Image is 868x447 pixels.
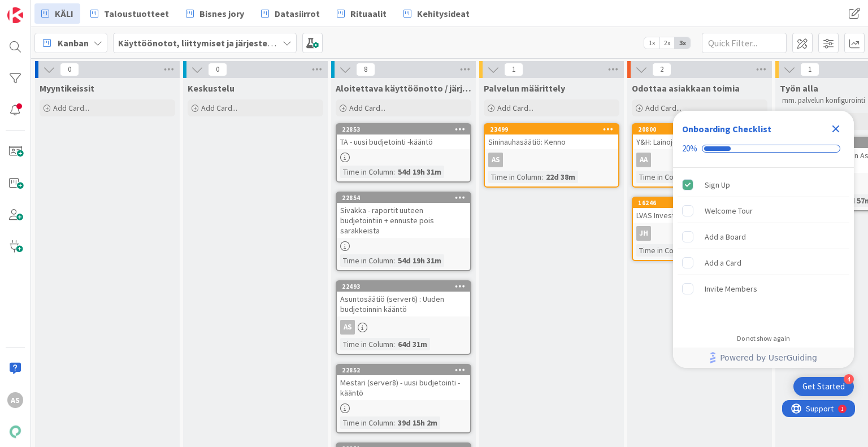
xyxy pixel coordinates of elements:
div: 22854Sivakka - raportit uuteen budjetointiin + ennuste pois sarakkeista [337,193,470,238]
div: LVAS Investment [633,208,766,223]
div: Time in Column [340,254,393,267]
div: 16246 [633,198,766,208]
div: AS [485,153,618,167]
div: 39d 15h 2m [395,416,440,429]
div: Do not show again [737,334,790,343]
span: Add Card... [201,103,237,113]
span: 2 [652,63,671,76]
div: 22852 [337,365,470,375]
img: Visit kanbanzone.com [7,7,23,23]
div: Time in Column [340,166,393,178]
div: 16246LVAS Investment [633,198,766,223]
div: 23499 [485,124,618,134]
div: 23499Sininauhasäätiö: Kenno [485,124,618,149]
div: Time in Column [340,338,393,350]
div: 22853TA - uusi budjetointi -kääntö [337,124,470,149]
div: Get Started [802,381,845,392]
div: Add a Card [705,256,741,270]
div: Add a Board is incomplete. [678,224,849,249]
div: 22853 [337,124,470,134]
div: Mestari (server8) - uusi budjetointi -kääntö [337,375,470,400]
span: : [393,254,395,267]
div: 22852Mestari (server8) - uusi budjetointi -kääntö [337,365,470,400]
div: Time in Column [636,244,689,257]
div: Add a Card is incomplete. [678,250,849,275]
div: 20% [682,144,697,154]
span: Aloitettava käyttöönotto / järjestelmänvaihto [336,83,471,94]
div: AS [337,320,470,335]
span: : [541,171,543,183]
a: Rituaalit [330,3,393,24]
div: Invite Members is incomplete. [678,276,849,301]
b: Käyttöönotot, liittymiset ja järjestelmävaihdokset [118,37,329,49]
div: Sivakka - raportit uuteen budjetointiin + ennuste pois sarakkeista [337,203,470,238]
span: Support [24,2,51,15]
img: avatar [7,424,23,440]
div: Time in Column [340,416,393,429]
div: Time in Column [636,171,689,183]
span: Myyntikeissit [40,83,94,94]
div: AA [636,153,651,167]
div: 20800 [638,125,766,133]
div: Y&H: Lainojen hallinta [633,134,766,149]
div: Asuntosäätiö (server6) : Uuden budjetoinnin kääntö [337,292,470,316]
span: Palvelun määrittely [484,83,565,94]
div: 22493Asuntosäätiö (server6) : Uuden budjetoinnin kääntö [337,281,470,316]
span: 1 [504,63,523,76]
div: 16246 [638,199,766,207]
span: Rituaalit [350,7,387,20]
span: : [393,338,395,350]
span: Datasiirrot [275,7,320,20]
div: Footer [673,348,854,368]
span: 8 [356,63,375,76]
div: AS [7,392,23,408]
div: AS [488,153,503,167]
span: Add Card... [497,103,533,113]
input: Quick Filter... [702,33,787,53]
div: 22d 38m [543,171,578,183]
div: Onboarding Checklist [682,122,771,136]
a: KÄLI [34,3,80,24]
span: Työn alla [780,83,818,94]
span: Powered by UserGuiding [720,351,817,364]
span: : [393,416,395,429]
span: KÄLI [55,7,73,20]
span: 2x [659,37,675,49]
span: Keskustelu [188,83,235,94]
a: Kehitysideat [397,3,476,24]
div: 22854 [342,194,470,202]
div: JH [633,226,766,241]
span: Bisnes jory [199,7,244,20]
span: Add Card... [53,103,89,113]
div: AS [340,320,355,335]
div: 22493 [342,283,470,290]
div: Sign Up [705,178,730,192]
div: 22493 [337,281,470,292]
div: Sininauhasäätiö: Kenno [485,134,618,149]
div: 22853 [342,125,470,133]
span: Add Card... [349,103,385,113]
div: 54d 19h 31m [395,166,444,178]
span: 0 [60,63,79,76]
a: Datasiirrot [254,3,327,24]
div: 20800 [633,124,766,134]
span: 1x [644,37,659,49]
a: Bisnes jory [179,3,251,24]
span: 1 [800,63,819,76]
div: Close Checklist [827,120,845,138]
div: JH [636,226,651,241]
div: 22852 [342,366,470,374]
div: 4 [844,374,854,384]
a: Taloustuotteet [84,3,176,24]
span: 0 [208,63,227,76]
div: Add a Board [705,230,746,244]
div: 23499 [490,125,618,133]
div: 64d 31m [395,338,430,350]
span: Add Card... [645,103,682,113]
div: Checklist Container [673,111,854,368]
div: AA [633,153,766,167]
div: Invite Members [705,282,757,296]
div: 22854 [337,193,470,203]
div: TA - uusi budjetointi -kääntö [337,134,470,149]
div: Welcome Tour [705,204,753,218]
